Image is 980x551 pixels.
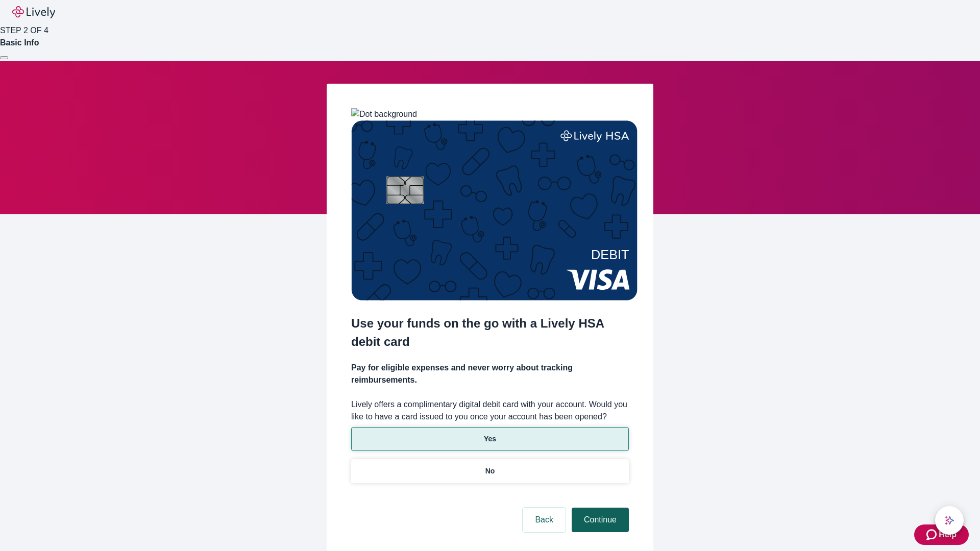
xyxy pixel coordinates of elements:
span: Help [939,529,957,541]
h4: Pay for eligible expenses and never worry about tracking reimbursements. [351,362,629,386]
button: Zendesk support iconHelp [914,524,969,545]
p: Yes [484,434,496,444]
button: chat [935,506,964,535]
img: Debit card [351,120,638,300]
svg: Zendesk support icon [926,529,939,541]
button: No [351,459,629,483]
button: Continue [572,508,629,532]
h2: Use your funds on the go with a Lively HSA debit card [351,314,629,351]
p: No [485,466,495,477]
svg: Lively AI Assistant [944,515,954,525]
button: Back [523,508,566,532]
button: Yes [351,427,629,451]
label: Lively offers a complimentary digital debit card with your account. Would you like to have a card... [351,398,629,423]
img: Lively [12,6,55,18]
img: Dot background [351,108,417,120]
